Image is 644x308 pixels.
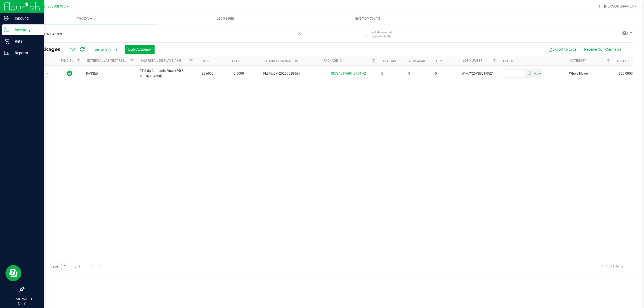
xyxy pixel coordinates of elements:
[4,50,9,56] inline-svg: Reports
[128,56,137,65] a: Filter
[210,16,242,21] span: Lab Results
[331,72,361,75] a: 8879459760845769
[140,68,192,79] span: FT 3.5g Cannabis Flower PB & Smelly (Hybrid)
[525,70,533,77] span: select
[125,45,155,54] button: Bulk Actions
[264,59,298,63] a: Flourish Package ID
[9,15,42,21] p: Inbound
[599,4,634,8] span: Hi, [PERSON_NAME]!
[74,56,83,65] a: Filter
[2,297,42,302] p: 06:58 PM CDT
[533,70,542,77] span: select
[44,70,51,77] span: select
[616,70,637,78] span: $50.00000
[569,71,610,76] span: Whole Flower
[263,71,316,76] span: FLSRWGM-20250528-597
[598,262,628,270] span: 1 - 1 of 1 items
[155,13,297,24] a: Lab Results
[348,16,388,21] span: Inventory Counts
[298,30,301,37] span: Clear
[617,59,634,63] a: Unit Price
[199,70,216,78] span: 26.6000
[435,71,455,76] span: 5
[46,262,85,270] span: Page of 1
[232,59,241,63] a: CBD%
[545,45,581,54] button: Export to Excel
[187,56,196,65] a: Filter
[2,302,42,306] p: [DATE]
[5,265,21,281] iframe: Resource center
[13,16,155,21] span: Inventory
[503,59,514,63] a: Use By
[60,59,81,63] a: Sync Status
[28,46,66,52] span: All Packages
[128,47,151,52] span: Bulk Actions
[604,56,613,65] a: Filter
[13,13,155,24] a: Inventory
[490,56,499,65] a: Filter
[200,59,209,63] a: THC%
[4,27,9,32] inline-svg: Inventory
[463,59,482,63] a: Lot Number
[67,70,72,77] span: In Sync
[581,45,625,54] button: Receive Non-Cannabis
[4,16,9,21] inline-svg: Inbound
[87,59,129,63] a: External Lab Test Result
[41,4,66,9] span: Pensacola WC
[297,13,439,24] a: Inventory Counts
[9,50,42,56] p: Reports
[381,71,402,76] span: 0
[570,59,586,63] a: Category
[363,72,366,75] span: Sync from Compliance System
[9,38,42,45] p: Retail
[231,70,247,78] span: 0.0000
[24,30,304,38] input: Search Package ID, Item Name, SKU, Lot or Part Number...
[61,262,71,270] input: 1
[382,59,398,63] a: Available
[86,71,133,76] span: PASSED
[436,59,442,63] a: Qty
[141,59,181,63] a: Sku Retail Display Name
[462,71,496,76] span: W-MAY25PBS01-0521
[409,59,433,63] a: Non-Available
[9,27,42,33] p: Inventory
[4,39,9,44] inline-svg: Retail
[533,70,542,78] span: Set Current date
[371,30,398,38] span: Include items not tagged for facility
[369,56,378,65] a: Filter
[408,71,429,76] span: 5
[323,59,342,63] a: Package ID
